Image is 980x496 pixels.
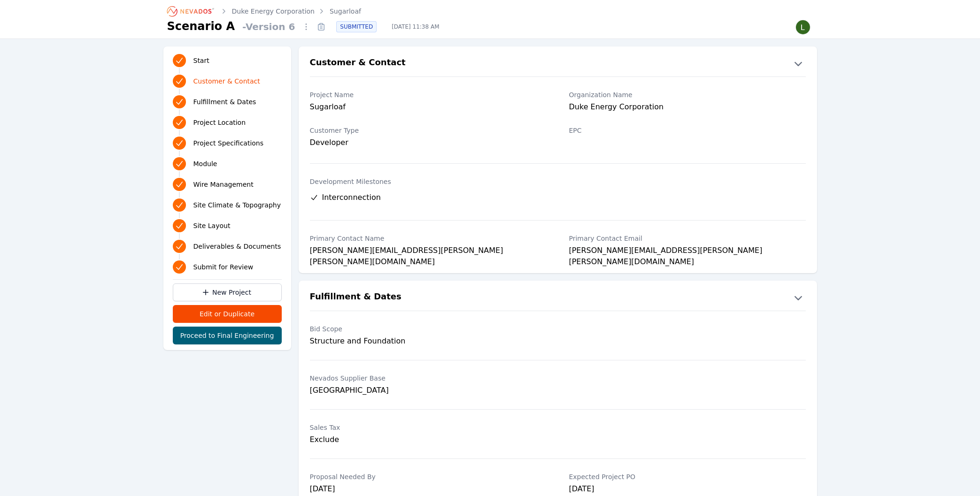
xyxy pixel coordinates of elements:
[193,118,246,127] span: Project Location
[795,20,810,35] img: Lamar Washington
[193,242,281,251] span: Deliverables & Documents
[384,23,447,31] span: [DATE] 11:38 AM
[167,19,235,34] h1: Scenario A
[299,56,817,71] button: Customer & Contact
[310,385,547,396] div: [GEOGRAPHIC_DATA]
[569,234,806,243] label: Primary Contact Email
[299,290,817,305] button: Fulfillment & Dates
[193,76,260,86] span: Customer & Contact
[569,90,806,99] label: Organization Name
[193,200,281,210] span: Site Climate & Topography
[310,472,547,481] label: Proposal Needed By
[173,305,282,323] button: Edit or Duplicate
[310,324,547,334] label: Bid Scope
[310,234,547,243] label: Primary Contact Name
[193,180,254,189] span: Wire Management
[310,290,401,305] h2: Fulfillment & Dates
[173,52,282,275] nav: Progress
[193,262,254,272] span: Submit for Review
[310,126,547,135] label: Customer Type
[330,7,361,16] a: Sugarloaf
[193,159,217,168] span: Module
[193,56,209,65] span: Start
[310,336,547,347] div: Structure and Foundation
[167,4,361,19] nav: Breadcrumb
[310,56,406,71] h2: Customer & Contact
[310,101,547,114] div: Sugarloaf
[336,21,377,32] div: SUBMITTED
[310,434,547,445] div: Exclude
[193,138,264,148] span: Project Specifications
[173,283,282,301] a: New Project
[310,137,547,148] div: Developer
[310,90,547,99] label: Project Name
[569,245,806,258] div: [PERSON_NAME][EMAIL_ADDRESS][PERSON_NAME][PERSON_NAME][DOMAIN_NAME]
[569,472,806,481] label: Expected Project PO
[173,327,282,344] button: Proceed to Final Engineering
[310,423,547,432] label: Sales Tax
[193,221,231,230] span: Site Layout
[232,7,315,16] a: Duke Energy Corporation
[310,245,547,258] div: [PERSON_NAME][EMAIL_ADDRESS][PERSON_NAME][PERSON_NAME][DOMAIN_NAME]
[569,101,806,114] div: Duke Energy Corporation
[569,126,806,135] label: EPC
[322,192,381,203] span: Interconnection
[310,177,806,186] label: Development Milestones
[310,374,547,383] label: Nevados Supplier Base
[239,20,299,33] span: - Version 6
[193,97,256,107] span: Fulfillment & Dates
